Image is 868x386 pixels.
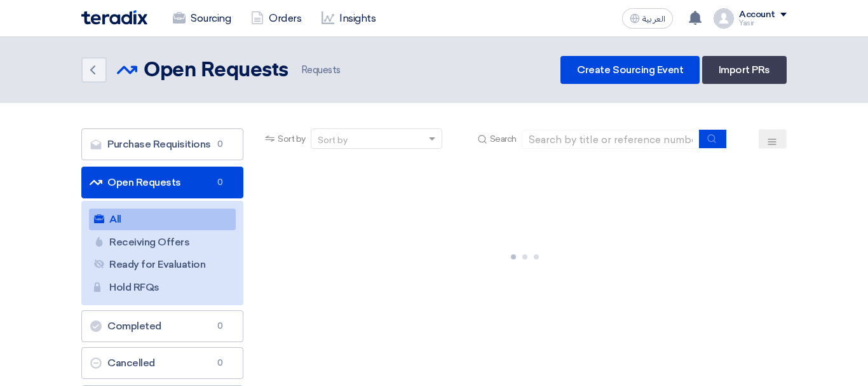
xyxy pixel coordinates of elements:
[81,310,243,342] a: Completed0
[318,134,348,147] div: Sort by
[714,8,734,29] img: profile_test.png
[144,58,288,83] h2: Open Requests
[81,347,243,379] a: Cancelled0
[622,8,673,29] button: العربية
[739,20,787,27] div: Yasir
[739,10,775,20] div: Account
[81,167,243,198] a: Open Requests0
[278,132,306,146] span: Sort by
[212,176,227,189] span: 0
[81,128,243,160] a: Purchase Requisitions0
[212,357,227,369] span: 0
[522,130,700,149] input: Search by title or reference number
[212,138,227,151] span: 0
[560,56,700,84] a: Create Sourcing Event
[490,132,517,146] span: Search
[702,56,787,84] a: Import PRs
[89,231,236,253] a: Receiving Offers
[81,10,147,25] img: Teradix logo
[89,254,236,275] a: Ready for Evaluation
[311,4,386,32] a: Insights
[163,4,241,32] a: Sourcing
[241,4,311,32] a: Orders
[89,209,236,230] a: All
[212,320,227,333] span: 0
[299,63,341,78] span: Requests
[642,15,665,24] span: العربية
[89,277,236,298] a: Hold RFQs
